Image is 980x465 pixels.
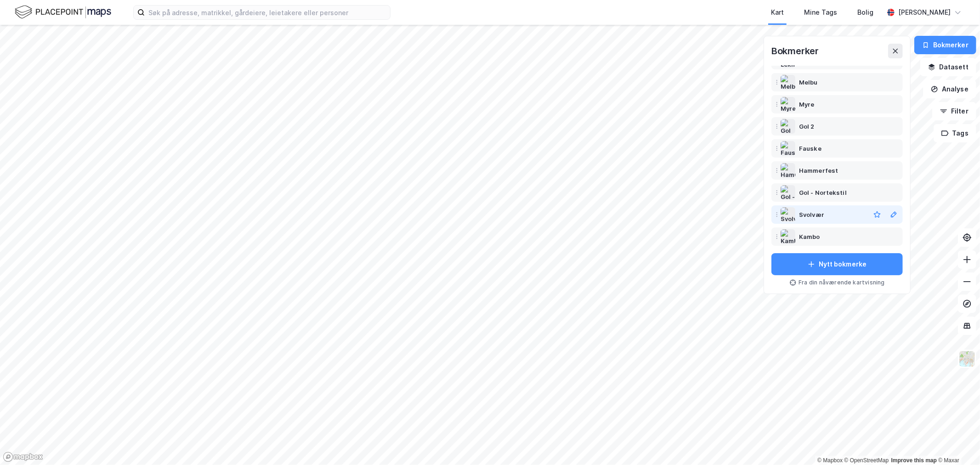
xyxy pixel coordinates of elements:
iframe: Chat Widget [934,421,980,465]
img: Kambo [781,229,795,244]
button: Bokmerker [914,36,976,54]
a: Mapbox [817,457,843,464]
div: Melbu [799,77,818,88]
div: Svolvær [799,209,824,220]
div: Hammerfest [799,165,838,176]
img: Z [958,350,976,368]
div: Kontrollprogram for chat [934,421,980,465]
img: Myre [781,97,795,112]
div: Fauske [799,143,821,154]
button: Filter [932,102,976,120]
input: Søk på adresse, matrikkel, gårdeiere, leietakere eller personer [145,6,390,19]
button: Tags [934,124,976,142]
div: [PERSON_NAME] [898,7,951,18]
div: Gol - Nortekstil [799,187,847,198]
img: Gol - Nortekstil [781,185,795,200]
img: logo.f888ab2527a4732fd821a326f86c7f29.svg [15,4,111,20]
div: Fra din nåværende kartvisning [771,279,903,286]
img: Gol 2 [781,119,795,134]
a: Improve this map [891,457,937,464]
div: Bokmerker [771,44,819,58]
img: Svolvær [781,207,795,222]
div: Kambo [799,231,820,242]
button: Datasett [920,58,976,76]
div: Myre [799,99,814,110]
img: Fauske [781,141,795,156]
a: Mapbox homepage [3,452,43,462]
div: Kart [771,7,784,18]
button: Nytt bokmerke [771,253,903,275]
div: Mine Tags [804,7,837,18]
div: Bolig [857,7,873,18]
button: Analyse [923,80,976,98]
div: Gol 2 [799,121,815,132]
img: Hammerfest [781,163,795,178]
img: Melbu [781,75,795,90]
a: OpenStreetMap [844,457,889,464]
